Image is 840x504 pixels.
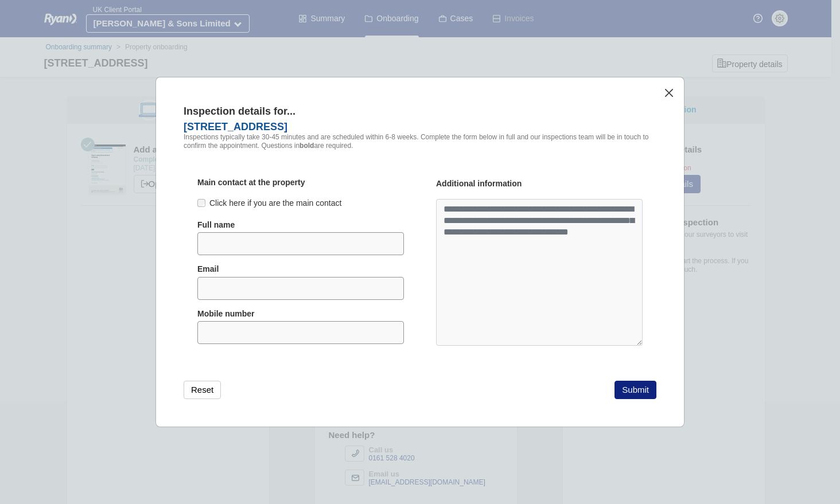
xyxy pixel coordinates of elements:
[663,87,675,99] button: close
[300,142,314,150] b: bold
[197,220,235,230] label: Full name
[615,381,656,399] button: Submit
[184,381,221,399] button: Reset
[184,133,656,150] div: Inspections typically take 30-45 minutes and are scheduled within 6-8 weeks. Complete the form be...
[197,264,219,275] label: Email
[184,120,656,134] div: [STREET_ADDRESS]
[197,309,255,319] label: Mobile number
[436,178,643,190] div: Additional information
[209,197,341,209] label: Click here if you are the main contact
[197,178,404,188] div: Main contact at the property
[184,105,643,118] div: Inspection details for...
